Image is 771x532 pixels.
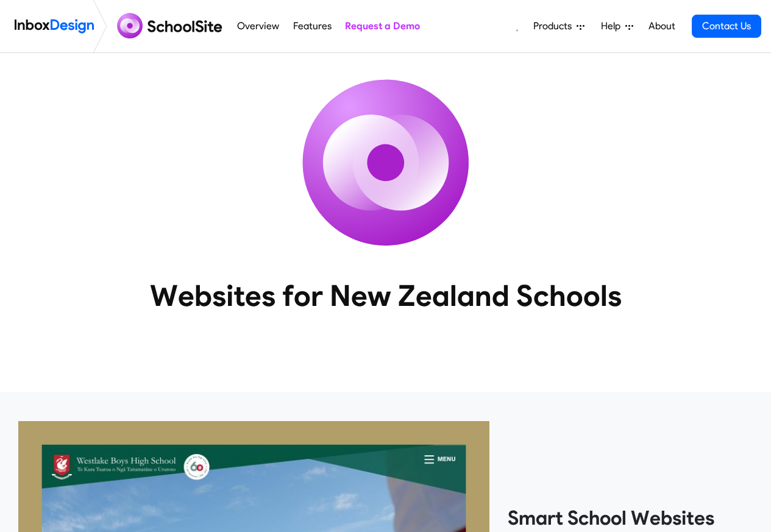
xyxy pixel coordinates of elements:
[234,14,283,38] a: Overview
[528,14,589,38] a: Products
[692,15,761,38] a: Contact Us
[276,53,496,272] img: icon_schoolsite.svg
[601,19,625,34] span: Help
[645,14,678,38] a: About
[112,12,230,41] img: schoolsite logo
[290,14,335,38] a: Features
[96,277,675,314] heading: Websites for New Zealand Schools
[341,14,423,38] a: Request a Demo
[508,506,753,530] heading: Smart School Websites
[596,14,638,38] a: Help
[533,19,577,34] span: Products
